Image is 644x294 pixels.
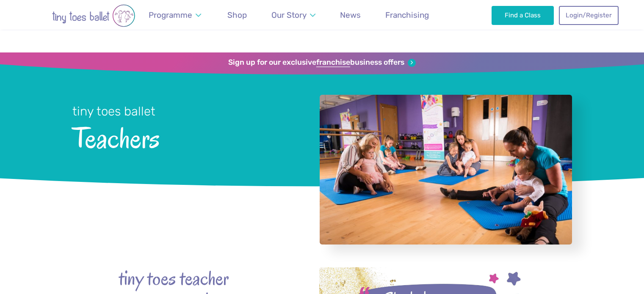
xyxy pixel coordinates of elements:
[72,120,297,154] span: Teachers
[336,5,365,25] a: News
[316,58,350,67] strong: franchise
[26,4,161,27] img: tiny toes ballet
[385,10,429,20] span: Franchising
[72,104,155,118] small: tiny toes ballet
[145,5,205,25] a: Programme
[271,10,307,20] span: Our Story
[149,10,192,20] span: Programme
[492,6,554,25] a: Find a Class
[340,10,361,20] span: News
[227,10,247,20] span: Shop
[559,6,618,25] a: Login/Register
[224,5,251,25] a: Shop
[381,5,433,25] a: Franchising
[267,5,319,25] a: Our Story
[228,58,416,67] a: Sign up for our exclusivefranchisebusiness offers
